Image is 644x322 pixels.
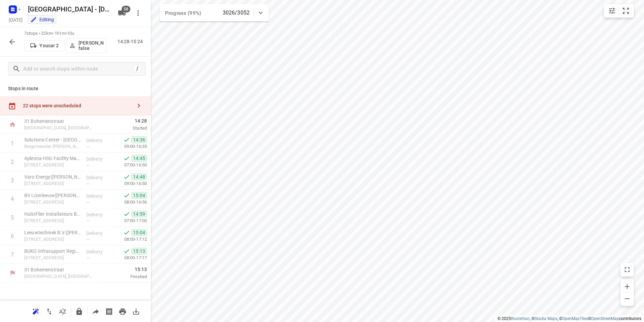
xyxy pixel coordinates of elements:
p: Leeuwtechniek B.V.([PERSON_NAME]) [24,229,81,236]
div: 4 [11,196,14,202]
p: 07:00-16:50 [114,162,147,168]
p: Solutions-Center - Zwolle(Midas Rooijakkers) [24,136,81,143]
div: 3 [11,177,14,184]
p: Finished [102,273,147,280]
p: Burgemeester Roelenweg 29, Zwolle [24,143,81,150]
p: 07:00-17:00 [114,217,147,224]
span: Reoptimize route [29,308,42,314]
p: 08:00-17:17 [114,254,147,261]
p: Stops in route [8,85,143,92]
p: BUKO Infrasupport Regiovestiging [GEOGRAPHIC_DATA]([PERSON_NAME]) [24,248,81,254]
div: 22 stops were unscheduled [23,103,132,108]
span: 10u [67,31,74,36]
p: Started [102,125,147,132]
div: 1 [11,140,14,146]
span: 14:36 [131,136,147,143]
div: You are currently in edit mode. [30,16,54,23]
button: Fit zoom [619,4,633,18]
p: 14:28-15:24 [118,38,146,45]
span: Download route [129,308,143,314]
span: Print shipping labels [102,308,116,314]
p: [STREET_ADDRESS] [24,162,81,168]
span: Progress (99%) [165,10,201,16]
p: [STREET_ADDRESS] [24,236,81,243]
span: — [86,256,90,261]
p: 31 Bohemenstraat [24,118,94,125]
p: Youcar 2 [39,43,59,48]
div: Progress (99%)3026/3052 [160,4,269,22]
button: Map settings [605,4,619,18]
a: OpenMapTiles [562,316,588,321]
p: Delivery [86,248,111,255]
input: Add or search stops within route [23,64,134,74]
p: [STREET_ADDRESS] [24,254,81,261]
button: More [131,6,145,20]
a: Routetitan [511,316,530,321]
p: Delivery [86,211,111,218]
p: Daan Mulder false [78,40,103,51]
span: Sort by time window [56,308,69,314]
p: Delivery [86,156,111,162]
span: 15:13 [102,266,147,273]
h5: Project date [6,16,25,24]
p: Delivery [86,174,111,181]
span: Share route [89,308,102,314]
span: 58 [122,6,130,12]
h5: [GEOGRAPHIC_DATA] - [DATE] [25,4,112,15]
p: HulstFlier Installateurs BV - Zwolle(Rob Winkelaar) [24,211,81,217]
span: — [86,200,90,205]
span: Print route [116,308,129,314]
div: small contained button group [604,4,634,18]
span: 15:04 [131,192,147,199]
div: / [134,65,141,73]
span: Reverse route [42,308,56,314]
span: 15:04 [131,229,147,236]
svg: Done [123,248,130,254]
div: 7 [11,251,14,258]
span: 15:13 [131,248,147,254]
button: [PERSON_NAME] false [66,38,106,53]
p: [STREET_ADDRESS] [24,217,81,224]
div: 2 [11,159,14,165]
span: 14:59 [131,211,147,217]
svg: Done [123,173,130,180]
span: • [66,31,67,36]
p: Delivery [86,137,111,144]
li: © 2025 , © , © © contributors [497,316,641,321]
p: 3026/3052 [223,9,250,17]
span: 14:28 [102,117,147,124]
span: — [86,218,90,223]
p: BV IJzerleeuw(Johan van Essen) [24,192,81,199]
button: Youcar 2 [24,40,65,51]
span: — [86,144,90,149]
button: 58 [115,6,129,20]
span: 14:45 [131,155,147,162]
a: OpenStreetMap [591,316,619,321]
span: 14:48 [131,173,147,180]
svg: Done [123,229,130,236]
p: 08:00-17:12 [114,236,147,243]
button: Lock route [72,305,86,318]
span: — [86,163,90,168]
span: — [86,181,90,186]
p: 7 stops • 22km • 1h1m [24,30,106,37]
p: 31 Bohemenstraat [24,266,94,273]
p: 08:00-16:56 [114,199,147,206]
p: 09:00-16:50 [114,180,147,187]
p: 09:00-16:35 [114,143,147,150]
svg: Done [123,136,130,143]
p: [GEOGRAPHIC_DATA], [GEOGRAPHIC_DATA] [24,273,94,280]
p: [GEOGRAPHIC_DATA], [GEOGRAPHIC_DATA] [24,125,94,131]
svg: Done [123,192,130,199]
svg: Done [123,211,130,217]
p: Delivery [86,230,111,237]
div: 6 [11,233,14,239]
p: [STREET_ADDRESS] [24,180,81,187]
p: Apleona HSG Facility Management BV - Abbott - Zwolle(Sabina van den berg) [24,155,81,162]
p: Varo Energy([PERSON_NAME]) [24,173,81,180]
p: Delivery [86,193,111,199]
span: — [86,237,90,242]
p: [STREET_ADDRESS] [24,199,81,206]
div: 5 [11,214,14,221]
a: Stadia Maps [535,316,557,321]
